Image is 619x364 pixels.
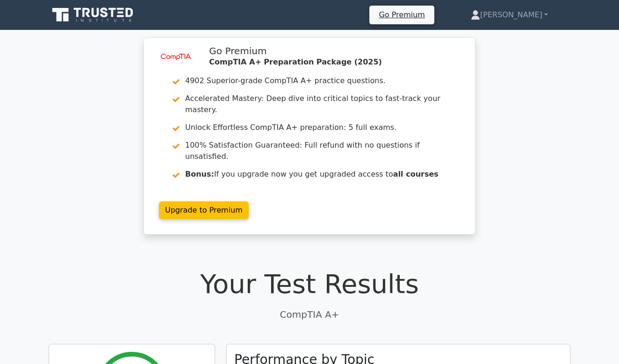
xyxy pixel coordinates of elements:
[373,8,430,21] a: Go Premium
[159,201,249,219] a: Upgrade to Premium
[49,307,570,321] p: CompTIA A+
[49,268,570,300] h1: Your Test Results
[448,6,570,24] a: [PERSON_NAME]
